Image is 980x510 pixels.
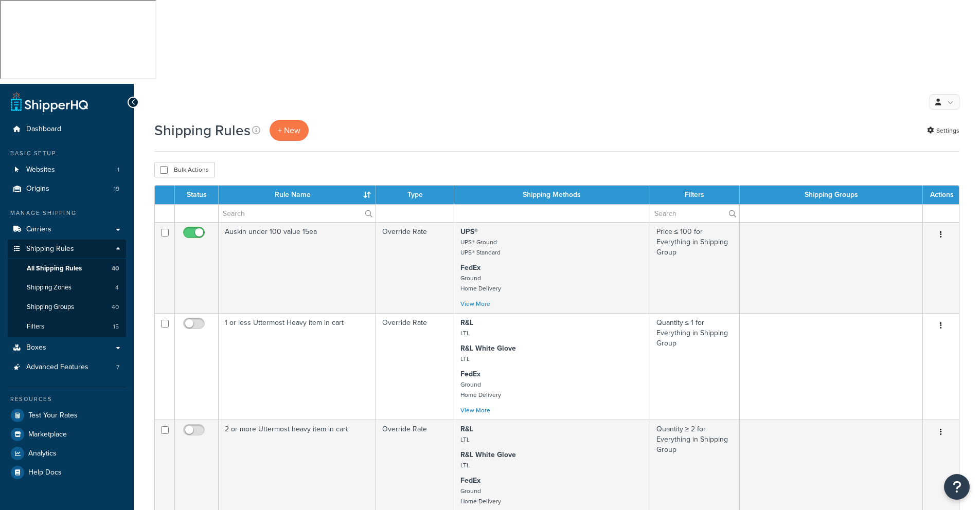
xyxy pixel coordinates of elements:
[8,338,126,357] a: Boxes
[460,262,480,273] strong: FedEx
[650,186,740,204] th: Filters
[114,185,119,193] span: 19
[460,343,516,354] strong: R&L White Glove
[26,125,61,134] span: Dashboard
[219,222,376,313] td: Auskin under 100 value 15ea
[8,160,126,179] li: Websites
[454,186,650,204] th: Shipping Methods
[154,120,251,140] h1: Shipping Rules
[460,299,490,308] a: View More
[460,380,501,399] small: Ground Home Delivery
[8,425,126,444] a: Marketplace
[8,240,126,259] a: Shipping Rules
[27,303,74,312] span: Shipping Groups
[270,120,309,141] p: + New
[26,343,46,352] span: Boxes
[28,430,67,439] span: Marketplace
[8,209,126,217] div: Manage Shipping
[460,486,501,506] small: Ground Home Delivery
[460,317,473,328] strong: R&L
[8,220,126,239] a: Carriers
[460,475,480,486] strong: FedEx
[460,226,478,237] strong: UPS®
[8,259,126,278] a: All Shipping Rules 40
[650,313,740,420] td: Quantity ≤ 1 for Everything in Shipping Group
[8,463,126,482] a: Help Docs
[219,186,376,204] th: Rule Name : activate to sort column ascending
[8,179,126,198] a: Origins 19
[460,274,501,293] small: Ground Home Delivery
[8,358,126,377] a: Advanced Features 7
[460,424,473,434] strong: R&L
[927,123,959,138] a: Settings
[27,322,44,331] span: Filters
[8,240,126,337] li: Shipping Rules
[460,329,470,338] small: LTL
[26,363,88,372] span: Advanced Features
[116,363,119,372] span: 7
[11,92,88,112] a: ShipperHQ Home
[117,166,119,174] span: 1
[154,162,215,177] button: Bulk Actions
[8,406,126,425] a: Test Your Rates
[8,278,126,297] li: Shipping Zones
[376,313,454,420] td: Override Rate
[28,411,78,420] span: Test Your Rates
[650,205,740,222] input: Search
[376,186,454,204] th: Type
[944,474,970,500] button: Open Resource Center
[8,259,126,278] li: All Shipping Rules
[219,313,376,420] td: 1 or less Uttermost Heavy item in cart
[8,317,126,336] li: Filters
[113,322,119,331] span: 15
[219,205,376,222] input: Search
[27,283,72,292] span: Shipping Zones
[460,449,516,460] strong: R&L White Glove
[175,186,219,204] th: Status
[8,298,126,317] li: Shipping Groups
[460,354,470,363] small: LTL
[28,449,57,458] span: Analytics
[8,444,126,463] a: Analytics
[8,278,126,297] a: Shipping Zones 4
[112,264,119,273] span: 40
[112,303,119,312] span: 40
[460,406,490,415] a: View More
[8,395,126,404] div: Resources
[460,461,470,470] small: LTL
[115,283,119,292] span: 4
[376,222,454,313] td: Override Rate
[923,186,959,204] th: Actions
[26,245,74,253] span: Shipping Rules
[8,149,126,158] div: Basic Setup
[8,160,126,179] a: Websites 1
[8,358,126,377] li: Advanced Features
[460,238,501,257] small: UPS® Ground UPS® Standard
[27,264,82,273] span: All Shipping Rules
[8,317,126,336] a: Filters 15
[740,186,923,204] th: Shipping Groups
[26,225,51,234] span: Carriers
[460,435,470,444] small: LTL
[28,468,62,477] span: Help Docs
[8,298,126,317] a: Shipping Groups 40
[8,179,126,198] li: Origins
[460,369,480,379] strong: FedEx
[8,120,126,139] a: Dashboard
[26,166,55,174] span: Websites
[650,222,740,313] td: Price ≤ 100 for Everything in Shipping Group
[26,185,49,193] span: Origins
